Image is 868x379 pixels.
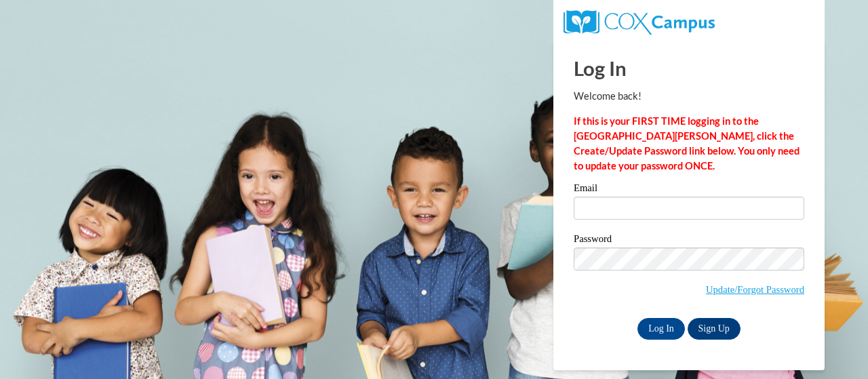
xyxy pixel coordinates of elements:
[574,54,804,82] h1: Log In
[688,318,741,340] a: Sign Up
[564,10,715,35] img: COX Campus
[574,115,800,172] strong: If this is your FIRST TIME logging in to the [GEOGRAPHIC_DATA][PERSON_NAME], click the Create/Upd...
[706,284,804,295] a: Update/Forgot Password
[574,234,804,247] label: Password
[564,16,715,27] a: COX Campus
[574,183,804,197] label: Email
[574,89,804,104] p: Welcome back!
[637,318,685,340] input: Log In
